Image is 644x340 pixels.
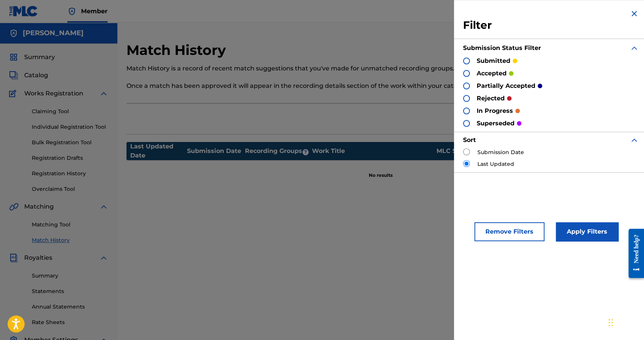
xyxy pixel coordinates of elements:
[9,253,18,262] img: Royalties
[24,253,52,262] span: Royalties
[24,89,83,98] span: Works Registration
[32,185,108,193] a: Overclaims Tool
[32,123,108,131] a: Individual Registration Tool
[477,56,510,66] p: submitted
[9,89,19,98] img: Works Registration
[32,108,108,115] a: Claiming Tool
[130,142,187,160] div: Last Updated Date
[32,318,108,326] a: Rate Sheets
[187,147,244,156] div: Submission Date
[606,304,644,340] iframe: Chat Widget
[9,71,48,80] a: CatalogCatalog
[474,222,544,241] button: Remove Filters
[32,287,108,295] a: Statements
[630,9,639,18] img: close
[126,64,518,73] p: Match History is a record of recent match suggestions that you've made for unmatched recording gr...
[433,147,490,156] div: MLC Song Code
[9,53,55,62] a: SummarySummary
[126,42,230,59] h2: Match History
[81,7,108,16] span: Member
[126,81,518,90] p: Once a match has been approved it will appear in the recording details section of the work within...
[99,89,108,98] img: expand
[477,94,505,103] p: rejected
[244,147,312,156] div: Recording Groups
[9,29,18,38] img: Accounts
[32,221,108,229] a: Matching Tool
[9,202,19,211] img: Matching
[477,81,535,90] p: partially accepted
[99,253,108,262] img: expand
[24,53,55,62] span: Summary
[67,7,76,16] img: Top Rightsholder
[32,272,108,280] a: Summary
[312,147,433,156] div: Work Title
[23,29,84,37] h5: Nick Brady
[32,303,108,311] a: Annual Statements
[99,202,108,211] img: expand
[9,71,18,80] img: Catalog
[32,170,108,178] a: Registration History
[24,202,54,211] span: Matching
[477,106,513,115] p: in progress
[9,53,18,62] img: Summary
[477,69,507,78] p: accepted
[32,236,108,244] a: Match History
[24,71,48,80] span: Catalog
[477,148,524,156] label: Submission Date
[463,19,639,32] h3: Filter
[623,223,644,284] iframe: Resource Center
[556,222,618,241] button: Apply Filters
[9,6,38,17] img: MLC Logo
[630,44,639,53] img: expand
[477,160,514,168] label: Last Updated
[463,44,541,51] strong: Submission Status Filter
[608,311,613,334] div: Drag
[630,136,639,145] img: expand
[32,139,108,147] a: Bulk Registration Tool
[477,119,515,128] p: superseded
[369,163,393,179] p: No results
[32,154,108,162] a: Registration Drafts
[303,149,309,155] span: ?
[463,136,476,143] strong: Sort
